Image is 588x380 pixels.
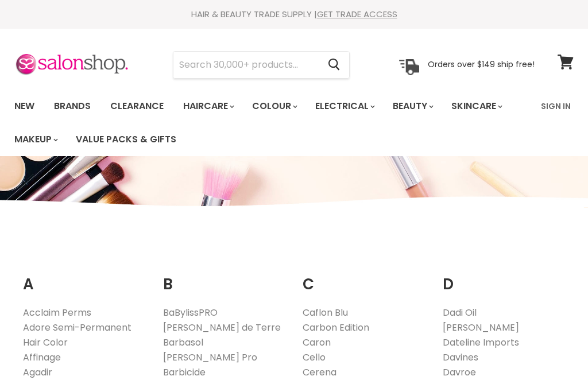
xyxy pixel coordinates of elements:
a: Cello [303,351,326,364]
a: Davines [443,351,478,364]
a: Skincare [443,94,509,118]
p: Orders over $149 ship free! [428,59,535,69]
a: Barbasol [163,336,203,349]
a: [PERSON_NAME] de Terre [163,321,281,334]
a: Brands [45,94,99,118]
a: Cerena [303,366,336,379]
a: [PERSON_NAME] [443,321,519,334]
a: Value Packs & Gifts [67,127,185,152]
a: Barbicide [163,366,206,379]
h2: B [163,258,286,296]
input: Search [173,52,319,78]
a: Agadir [23,366,52,379]
button: Search [319,52,349,78]
a: Caron [303,336,331,349]
a: Electrical [307,94,382,118]
a: New [6,94,43,118]
h2: D [443,258,566,296]
a: Haircare [175,94,241,118]
a: Adore Semi-Permanent Hair Color [23,321,131,349]
h2: A [23,258,146,296]
a: Sign In [534,94,578,118]
a: Dadi Oil [443,306,477,319]
a: Dateline Imports [443,336,519,349]
a: Colour [243,94,304,118]
a: Makeup [6,127,65,152]
a: Caflon Blu [303,306,348,319]
form: Product [173,51,350,79]
a: Carbon Edition [303,321,369,334]
a: [PERSON_NAME] Pro [163,351,257,364]
a: Affinage [23,351,61,364]
a: Davroe [443,366,476,379]
ul: Main menu [6,90,534,156]
a: GET TRADE ACCESS [317,8,397,20]
a: Acclaim Perms [23,306,91,319]
a: BaBylissPRO [163,306,218,319]
a: Clearance [102,94,172,118]
h2: C [303,258,425,296]
a: Beauty [384,94,440,118]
